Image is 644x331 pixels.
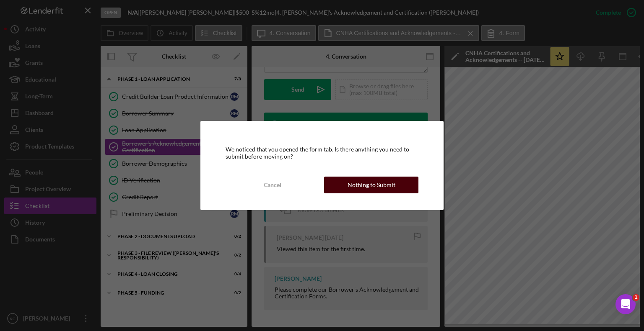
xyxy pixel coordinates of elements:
div: Cancel [264,177,281,193]
button: Nothing to Submit [324,177,418,193]
span: 1 [633,294,639,301]
button: Cancel [226,177,320,193]
div: Nothing to Submit [348,177,395,193]
div: We noticed that you opened the form tab. Is there anything you need to submit before moving on? [226,146,419,159]
iframe: Intercom live chat [615,294,636,314]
